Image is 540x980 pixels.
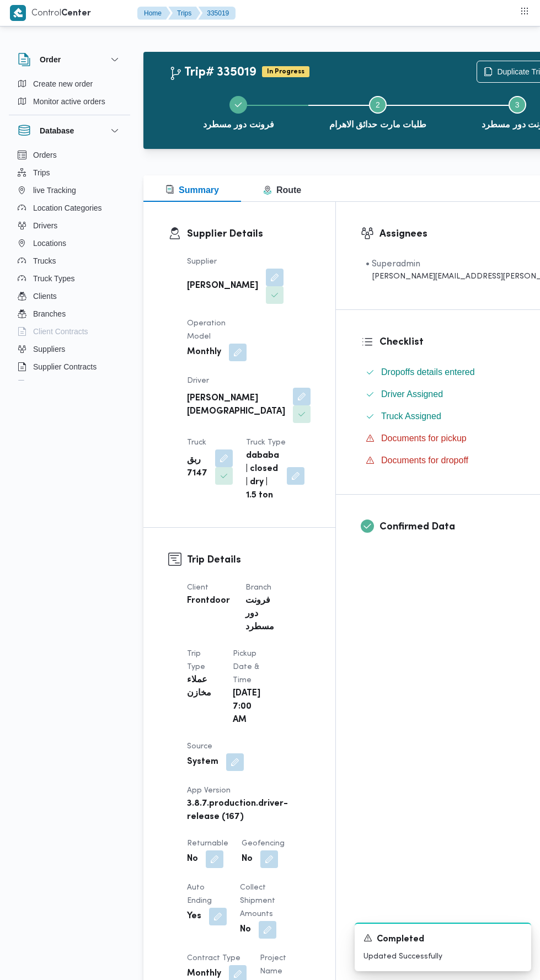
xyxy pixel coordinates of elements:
b: 3.8.7.production.driver-release (167) [187,797,288,824]
span: Collect Shipment Amounts [240,884,275,918]
button: Orders [13,146,126,164]
span: Documents for pickup [381,432,467,445]
span: Returnable [187,840,228,847]
span: Devices [33,378,61,391]
span: Trips [33,166,50,179]
button: Create new order [13,75,126,93]
button: Client Contracts [13,323,126,340]
span: Locations [33,237,66,250]
button: live Tracking [13,181,126,199]
span: Truck Types [33,272,74,285]
span: Documents for dropoff [381,454,468,467]
span: In Progress [262,66,309,77]
span: live Tracking [33,184,76,197]
h3: Order [40,53,61,66]
span: Trip Type [187,650,205,671]
h3: Trip Details [187,553,311,567]
span: Documents for pickup [381,433,467,443]
button: Database [18,124,121,137]
div: Order [9,75,130,115]
b: No [187,853,198,866]
span: Dropoffs details entered [381,367,475,377]
span: Orders [33,148,57,162]
button: Suppliers [13,340,126,358]
span: Driver Assigned [381,388,443,401]
span: Truck Assigned [381,410,441,423]
button: Home [137,7,170,20]
span: Supplier Contracts [33,360,97,373]
p: Updated Successfully [363,951,522,962]
span: Contract Type [187,955,240,962]
b: System [187,756,218,769]
span: Monitor active orders [33,95,105,108]
b: No [240,923,251,936]
b: Yes [187,910,201,923]
span: Project Name [260,955,286,975]
button: Truck Types [13,270,126,287]
b: Frontdoor [187,595,230,608]
button: Devices [13,376,126,393]
span: App Version [187,787,231,794]
button: Location Categories [13,199,126,217]
span: Create new order [33,77,93,90]
button: Supplier Contracts [13,358,126,376]
b: فرونت دور مسطرد [245,595,276,634]
h2: Trip# 335019 [169,66,256,80]
span: Branches [33,307,66,320]
span: Dropoffs details entered [381,366,475,379]
span: Client [187,584,208,591]
div: Notification [363,933,522,946]
span: Suppliers [33,342,65,356]
span: فرونت دور مسطرد [203,118,274,131]
span: طلبات مارت حدائق الاهرام [329,118,426,131]
span: Truck Type [246,439,286,446]
span: Auto Ending [187,884,212,904]
span: Location Categories [33,201,102,215]
h3: Database [40,124,74,137]
button: 335019 [198,7,236,20]
span: Truck [187,439,206,446]
b: No [242,853,253,866]
span: Branch [245,584,271,591]
span: Completed [377,933,424,946]
button: Drivers [13,217,126,234]
button: Locations [13,234,126,252]
b: ربق 7147 [187,454,207,480]
span: Route [263,185,301,195]
button: Trips [168,7,200,20]
span: 2 [376,100,380,109]
b: [PERSON_NAME] [187,280,258,293]
span: Drivers [33,219,57,232]
b: عملاء مخازن [187,674,217,700]
span: Driver Assigned [381,389,443,399]
span: Operation Model [187,320,226,340]
span: Documents for dropoff [381,456,468,465]
b: Center [61,9,91,18]
b: dababa | closed | dry | 1.5 ton [246,449,279,502]
span: Client Contracts [33,325,88,338]
b: [DATE] 7:00 AM [233,687,263,727]
span: Trucks [33,254,56,267]
button: Trucks [13,252,126,270]
span: Source [187,743,212,750]
span: Truck Assigned [381,411,441,421]
b: In Progress [267,68,304,75]
button: فرونت دور مسطرد [169,83,308,140]
span: Supplier [187,258,217,265]
span: 3 [515,100,520,109]
span: Summary [165,185,219,195]
span: Pickup date & time [233,650,259,684]
span: Clients [33,290,57,303]
button: Trips [13,164,126,181]
span: Driver [187,377,209,384]
div: Database [9,146,130,385]
button: طلبات مارت حدائق الاهرام [308,83,448,140]
img: X8yXhbKr1z7QwAAAABJRU5ErkJggg== [10,5,26,21]
b: [PERSON_NAME][DEMOGRAPHIC_DATA] [187,392,285,419]
b: Monthly [187,346,221,359]
h3: Supplier Details [187,227,311,242]
button: Clients [13,287,126,305]
button: Branches [13,305,126,323]
button: Monitor active orders [13,93,126,110]
span: Geofencing [242,840,285,847]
